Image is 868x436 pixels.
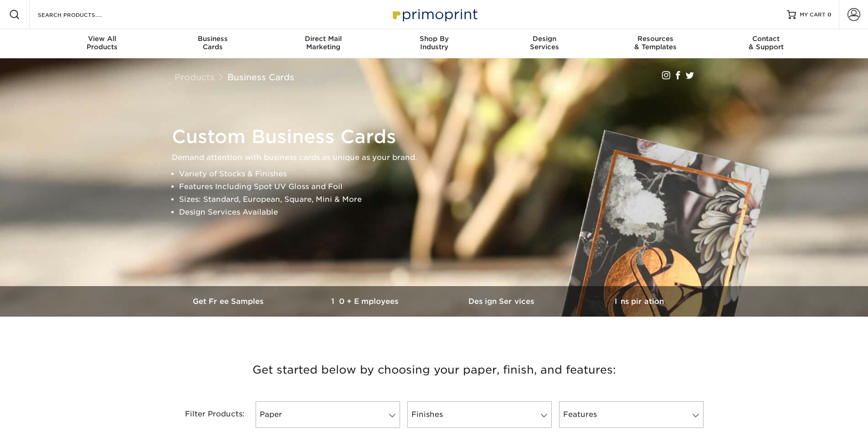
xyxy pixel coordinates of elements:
[172,151,705,164] p: Demand attention with business cards as unique as your brand.
[559,401,704,428] a: Features
[227,72,294,82] a: Business Cards
[47,35,158,43] span: View All
[800,11,826,19] span: MY CART
[172,126,705,148] h1: Custom Business Cards
[175,72,215,82] a: Products
[157,29,268,58] a: BusinessCards
[489,29,600,58] a: DesignServices
[434,297,571,306] h3: Design Services
[161,297,298,306] h3: Get Free Samples
[389,5,480,24] img: Primoprint
[600,35,711,43] span: Resources
[47,29,158,58] a: View AllProducts
[298,297,434,306] h3: 10+ Employees
[256,401,400,428] a: Paper
[600,35,711,51] div: & Templates
[37,9,126,20] input: SEARCH PRODUCTS.....
[434,286,571,317] a: Design Services
[179,193,705,206] li: Sizes: Standard, European, Square, Mini & More
[268,29,379,58] a: Direct MailMarketing
[168,349,701,390] h3: Get started below by choosing your paper, finish, and features:
[407,401,552,428] a: Finishes
[47,35,158,51] div: Products
[268,35,379,43] span: Direct Mail
[379,35,489,51] div: Industry
[157,35,268,43] span: Business
[161,401,252,428] div: Filter Products:
[827,11,832,18] span: 0
[179,168,705,180] li: Variety of Stocks & Finishes
[489,35,600,43] span: Design
[379,29,489,58] a: Shop ByIndustry
[711,29,822,58] a: Contact& Support
[268,35,379,51] div: Marketing
[489,35,600,51] div: Services
[711,35,822,43] span: Contact
[157,35,268,51] div: Cards
[571,286,708,317] a: Inspiration
[179,180,705,193] li: Features Including Spot UV Gloss and Foil
[161,286,298,317] a: Get Free Samples
[298,286,434,317] a: 10+ Employees
[571,297,708,306] h3: Inspiration
[711,35,822,51] div: & Support
[179,206,705,219] li: Design Services Available
[600,29,711,58] a: Resources& Templates
[379,35,489,43] span: Shop By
